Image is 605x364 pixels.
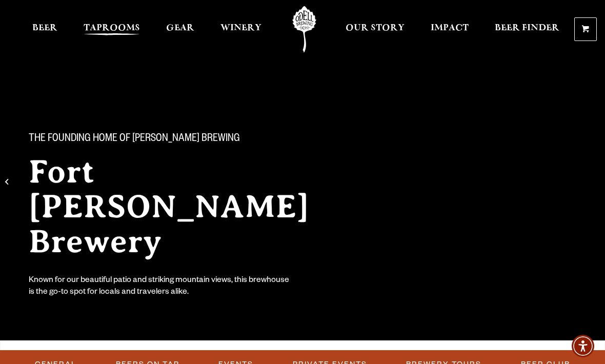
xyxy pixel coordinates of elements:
[29,133,240,146] span: The Founding Home of [PERSON_NAME] Brewing
[84,24,140,32] span: Taprooms
[29,154,349,259] h2: Fort [PERSON_NAME] Brewery
[424,6,475,52] a: Impact
[32,24,57,32] span: Beer
[495,24,559,32] span: Beer Finder
[431,24,469,32] span: Impact
[26,6,64,52] a: Beer
[29,275,291,299] div: Known for our beautiful patio and striking mountain views, this brewhouse is the go-to spot for l...
[77,6,147,52] a: Taprooms
[166,24,194,32] span: Gear
[488,6,566,52] a: Beer Finder
[214,6,268,52] a: Winery
[572,335,594,357] div: Accessibility Menu
[159,6,201,52] a: Gear
[220,24,261,32] span: Winery
[339,6,411,52] a: Our Story
[285,6,324,52] a: Odell Home
[346,24,405,32] span: Our Story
